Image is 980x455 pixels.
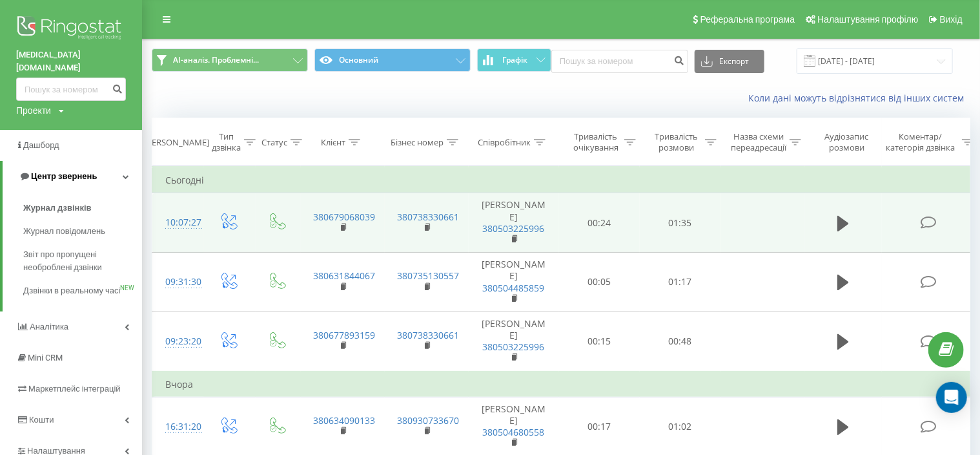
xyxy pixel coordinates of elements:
td: 00:24 [559,193,640,253]
div: Коментар/категорія дзвінка [883,131,959,153]
a: Коли дані можуть відрізнятися вiд інших систем [748,92,970,104]
div: 16:31:20 [165,414,191,439]
div: Тривалість розмови [651,131,702,153]
div: Бізнес номер [391,137,444,148]
span: Графік [502,56,527,65]
a: 380503225996 [483,222,545,235]
td: Сьогодні [152,167,979,193]
a: 380738330661 [398,329,460,341]
a: 380679068039 [314,211,376,223]
button: AI-аналіз. Проблемні... [152,48,308,72]
td: 00:48 [640,312,720,371]
div: Тип дзвінка [212,131,241,153]
div: Клієнт [321,137,345,148]
div: [PERSON_NAME] [144,137,209,148]
a: Журнал дзвінків [23,196,142,220]
td: 01:35 [640,193,720,253]
td: 00:05 [559,253,640,312]
div: Аудіозапис розмови [815,131,878,153]
a: 380738330661 [398,211,460,223]
a: Центр звернень [3,161,142,192]
span: Реферальна програма [700,14,795,25]
span: Журнал дзвінків [23,202,92,215]
span: Налаштування профілю [817,14,918,25]
div: 10:07:27 [165,210,191,235]
input: Пошук за номером [16,78,126,101]
a: [MEDICAL_DATA][DOMAIN_NAME] [16,48,126,74]
span: Дашборд [23,140,59,150]
span: Аналiтика [30,322,68,332]
td: 01:17 [640,253,720,312]
a: 380930733670 [398,414,460,427]
a: Журнал повідомлень [23,220,142,243]
td: [PERSON_NAME] [469,312,559,371]
div: Назва схеми переадресації [731,131,786,153]
span: Mini CRM [28,353,63,363]
span: Кошти [29,415,54,425]
a: 380677893159 [314,329,376,341]
td: 00:15 [559,312,640,371]
span: Вихід [940,14,963,25]
div: 09:31:30 [165,270,191,295]
div: Проекти [16,104,51,117]
input: Пошук за номером [551,50,688,73]
a: 380631844067 [314,270,376,282]
span: Центр звернень [31,171,97,181]
div: Статус [261,137,287,148]
span: AI-аналіз. Проблемні... [173,55,259,65]
td: [PERSON_NAME] [469,253,559,312]
a: Дзвінки в реальному часіNEW [23,279,142,302]
a: 380504485859 [483,282,545,294]
span: Журнал повідомлень [23,225,105,238]
div: Співробітник [478,137,531,148]
a: 380504680558 [483,426,545,438]
a: 380735130557 [398,270,460,282]
button: Основний [314,48,471,72]
span: Дзвінки в реальному часі [23,284,120,297]
a: Звіт про пропущені необроблені дзвінки [23,243,142,279]
button: Експорт [695,50,764,73]
a: 380503225996 [483,341,545,353]
td: [PERSON_NAME] [469,193,559,253]
div: Open Intercom Messenger [936,382,967,413]
a: 380634090133 [314,414,376,427]
img: Ringostat logo [16,13,126,45]
div: Тривалість очікування [570,131,621,153]
td: Вчора [152,372,979,397]
div: 09:23:20 [165,329,191,354]
span: Звіт про пропущені необроблені дзвінки [23,248,136,274]
span: Маркетплейс інтеграцій [28,384,121,394]
button: Графік [477,48,551,72]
